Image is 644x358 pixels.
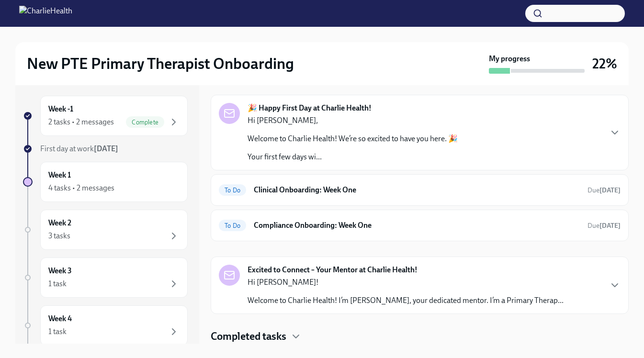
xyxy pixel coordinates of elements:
strong: [DATE] [94,144,118,153]
p: Hi [PERSON_NAME], [248,115,458,126]
strong: [DATE] [599,222,621,230]
h2: New PTE Primary Therapist Onboarding [27,54,294,73]
p: Welcome to Charlie Health! I’m [PERSON_NAME], your dedicated mentor. I’m a Primary Therap... [248,295,564,306]
h6: Week 3 [48,266,72,276]
h6: Week 1 [48,170,71,180]
div: 1 task [48,279,67,289]
h3: 22% [592,55,617,72]
div: 4 tasks • 2 messages [48,183,114,193]
p: Welcome to Charlie Health! We’re so excited to have you here. 🎉 [248,134,458,144]
a: Week -12 tasks • 2 messagesComplete [23,96,188,136]
span: To Do [219,187,246,194]
span: October 4th, 2025 10:00 [588,221,621,230]
p: Your first few days wi... [248,152,458,162]
div: 1 task [48,326,67,337]
strong: My progress [489,54,530,64]
a: To DoClinical Onboarding: Week OneDue[DATE] [219,182,621,198]
div: 3 tasks [48,231,70,241]
div: Completed tasks [211,329,629,344]
h6: Week -1 [48,104,73,114]
div: 2 tasks • 2 messages [48,117,114,127]
p: Hi [PERSON_NAME]! [248,277,564,288]
h6: Week 4 [48,313,72,324]
span: Complete [126,119,164,126]
strong: [DATE] [599,186,621,194]
h6: Week 2 [48,218,71,228]
img: CharlieHealth [19,6,72,21]
h6: Compliance Onboarding: Week One [254,220,580,231]
span: Due [588,222,621,230]
h4: Completed tasks [211,329,286,344]
a: Week 14 tasks • 2 messages [23,162,188,202]
strong: 🎉 Happy First Day at Charlie Health! [248,103,372,113]
span: First day at work [40,144,118,153]
a: Week 23 tasks [23,210,188,250]
a: Week 41 task [23,305,188,346]
span: To Do [219,222,246,229]
strong: Excited to Connect – Your Mentor at Charlie Health! [248,265,418,275]
span: Due [588,186,621,194]
span: October 4th, 2025 10:00 [588,186,621,195]
a: First day at work[DATE] [23,144,188,154]
a: Week 31 task [23,257,188,298]
h6: Clinical Onboarding: Week One [254,185,580,195]
a: To DoCompliance Onboarding: Week OneDue[DATE] [219,218,621,233]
